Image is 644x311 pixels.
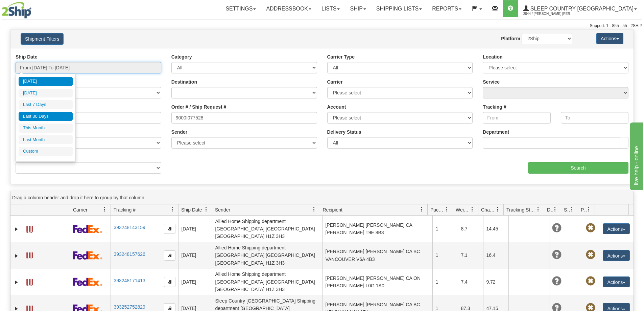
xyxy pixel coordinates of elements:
[603,250,630,261] button: Actions
[603,276,630,287] button: Actions
[26,276,33,287] a: Label
[506,206,536,213] span: Tracking Status
[220,0,261,17] a: Settings
[441,204,453,215] a: Packages filter column settings
[458,242,483,268] td: 7.1
[327,129,361,135] label: Delivery Status
[19,124,73,133] li: This Month
[171,53,192,60] label: Category
[167,204,178,215] a: Tracking # filter column settings
[13,279,20,286] a: Expand
[427,0,467,17] a: Reports
[481,206,495,213] span: Charge
[458,269,483,295] td: 7.4
[316,0,345,17] a: Lists
[261,0,316,17] a: Addressbook
[171,104,226,110] label: Order # / Ship Request #
[547,206,553,213] span: Delivery Status
[345,0,371,17] a: Ship
[552,223,562,233] span: Unknown
[322,216,432,242] td: [PERSON_NAME] [PERSON_NAME] CA [PERSON_NAME] T9E 8B3
[164,250,175,261] button: Copy to clipboard
[583,204,595,215] a: Pickup Status filter column settings
[456,206,470,213] span: Weight
[564,206,570,213] span: Shipment Issues
[322,242,432,268] td: [PERSON_NAME] [PERSON_NAME] CA BC VANCOUVER V6A 4B3
[308,204,320,215] a: Sender filter column settings
[26,249,33,260] a: Label
[581,206,587,213] span: Pickup Status
[552,250,562,260] span: Unknown
[2,2,31,19] img: logo2044.jpg
[212,242,322,268] td: Allied Home Shipping department [GEOGRAPHIC_DATA] [GEOGRAPHIC_DATA] [GEOGRAPHIC_DATA] H1Z 3H3
[483,53,502,60] label: Location
[178,216,212,242] td: [DATE]
[114,225,145,230] a: 393248143159
[16,53,38,60] label: Ship Date
[327,104,346,110] label: Account
[19,77,73,86] li: [DATE]
[19,135,73,145] li: Last Month
[171,79,197,85] label: Destination
[603,223,630,234] button: Actions
[19,89,73,98] li: [DATE]
[586,223,595,233] span: Pickup Not Assigned
[2,23,642,29] div: Support: 1 - 855 - 55 - 2SHIP
[164,224,175,234] button: Copy to clipboard
[212,269,322,295] td: Allied Home Shipping department [GEOGRAPHIC_DATA] [GEOGRAPHIC_DATA] [GEOGRAPHIC_DATA] H1Z 3H3
[212,216,322,242] td: Allied Home Shipping department [GEOGRAPHIC_DATA] [GEOGRAPHIC_DATA] [GEOGRAPHIC_DATA] H1Z 3H3
[561,112,628,124] input: To
[200,204,212,215] a: Ship Date filter column settings
[164,277,175,287] button: Copy to clipboard
[181,206,202,213] span: Ship Date
[19,147,73,156] li: Custom
[492,204,503,215] a: Charge filter column settings
[13,252,20,259] a: Expand
[114,251,145,257] a: 393248157626
[628,121,643,190] iframe: chat widget
[483,129,509,135] label: Department
[322,269,432,295] td: [PERSON_NAME] [PERSON_NAME] CA ON [PERSON_NAME] L0G 1A0
[5,4,63,12] div: live help - online
[483,104,506,110] label: Tracking #
[586,250,595,260] span: Pickup Not Assigned
[596,33,623,44] button: Actions
[114,304,145,310] a: 393252752829
[458,216,483,242] td: 8.7
[483,242,508,268] td: 16.4
[483,216,508,242] td: 14.45
[432,216,458,242] td: 1
[566,204,578,215] a: Shipment Issues filter column settings
[26,223,33,234] a: Label
[552,276,562,286] span: Unknown
[483,112,550,124] input: From
[21,33,64,45] button: Shipment Filters
[19,112,73,121] li: Last 30 Days
[416,204,427,215] a: Recipient filter column settings
[19,100,73,109] li: Last 7 Days
[178,269,212,295] td: [DATE]
[327,79,343,85] label: Carrier
[73,251,102,260] img: 2 - FedEx Express®
[171,129,187,135] label: Sender
[13,226,20,232] a: Expand
[114,278,145,283] a: 393248171413
[73,277,102,286] img: 2 - FedEx Express®
[99,204,111,215] a: Carrier filter column settings
[586,276,595,286] span: Pickup Not Assigned
[371,0,427,17] a: Shipping lists
[73,225,102,233] img: 2 - FedEx Express®
[501,35,520,42] label: Platform
[430,206,445,213] span: Packages
[549,204,561,215] a: Delivery Status filter column settings
[327,53,355,60] label: Carrier Type
[529,6,634,12] span: Sleep Country [GEOGRAPHIC_DATA]
[483,79,500,85] label: Service
[432,242,458,268] td: 1
[532,204,544,215] a: Tracking Status filter column settings
[323,206,342,213] span: Recipient
[483,269,508,295] td: 9.72
[432,269,458,295] td: 1
[523,10,574,17] span: 2044 / [PERSON_NAME] [PERSON_NAME]
[518,0,642,17] a: Sleep Country [GEOGRAPHIC_DATA] 2044 / [PERSON_NAME] [PERSON_NAME]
